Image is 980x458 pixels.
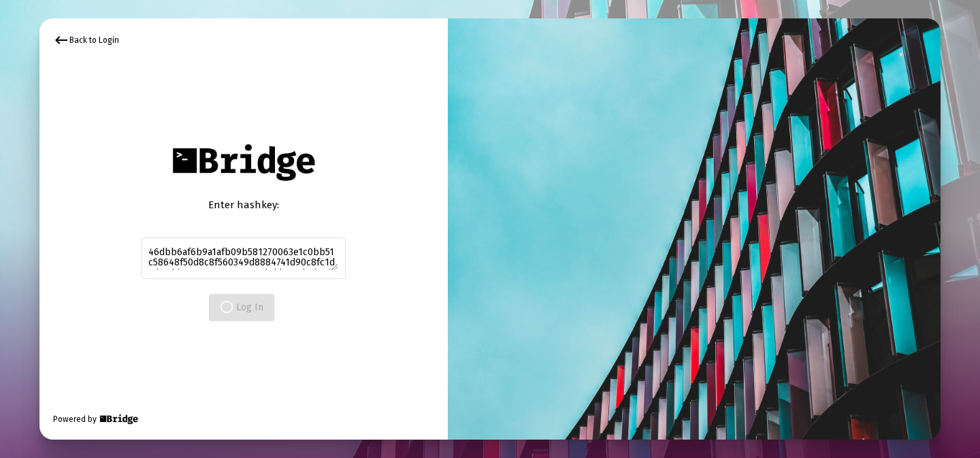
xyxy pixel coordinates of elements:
[53,32,119,48] div: Back to Login
[165,137,321,188] img: Bridge Financial Technology Logo
[220,301,263,313] span: Log In
[53,32,69,48] mat-icon: keyboard_backspace
[98,412,140,426] img: Bridge Financial Technology Logo
[209,294,274,321] button: Log In
[53,412,140,426] div: Powered by
[142,198,346,212] div: Enter hashkey:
